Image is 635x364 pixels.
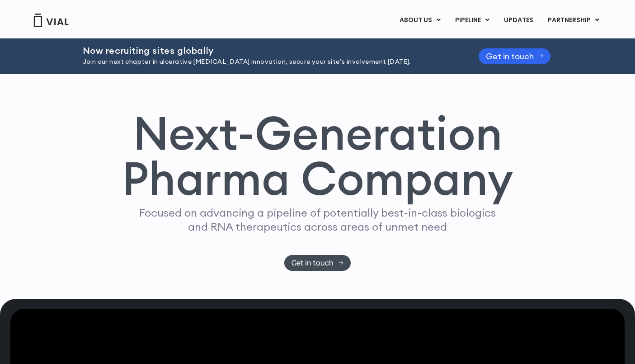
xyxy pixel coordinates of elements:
[292,260,334,266] span: Get in touch
[83,57,456,67] p: Join our next chapter in ulcerative [MEDICAL_DATA] innovation, secure your site’s involvement [DA...
[479,48,551,64] a: Get in touch
[284,255,351,271] a: Get in touch
[83,46,456,56] h2: Now recruiting sites globally
[497,13,540,28] a: UPDATES
[33,14,69,27] img: Vial Logo
[136,206,500,234] p: Focused on advancing a pipeline of potentially best-in-class biologics and RNA therapeutics acros...
[122,110,513,202] h1: Next-Generation Pharma Company
[486,53,534,60] span: Get in touch
[392,13,447,28] a: ABOUT USMenu Toggle
[448,13,496,28] a: PIPELINEMenu Toggle
[541,13,607,28] a: PARTNERSHIPMenu Toggle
